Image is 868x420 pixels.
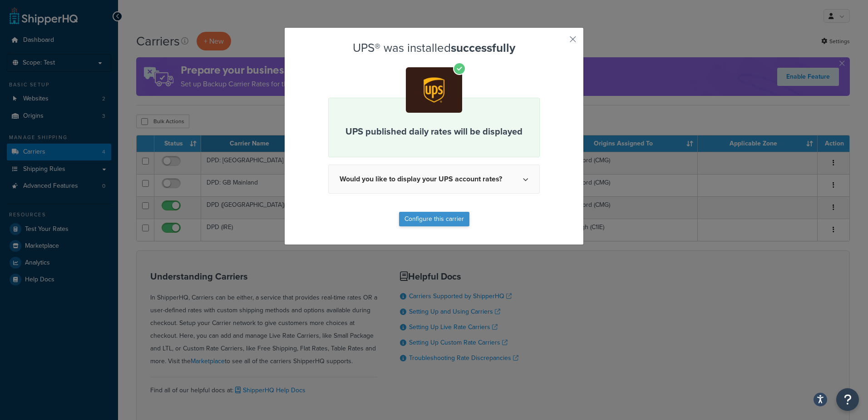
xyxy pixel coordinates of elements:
[836,388,859,411] button: Open Resource Center
[451,39,515,56] strong: successfully
[340,125,528,138] p: UPS published daily rates will be displayed
[399,212,469,226] button: Configure this carrier
[453,62,466,75] i: Check mark
[406,67,462,112] img: app-ups.png
[328,41,540,55] h2: UPS® was installed
[328,165,540,194] button: Would you like to display your UPS account rates?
